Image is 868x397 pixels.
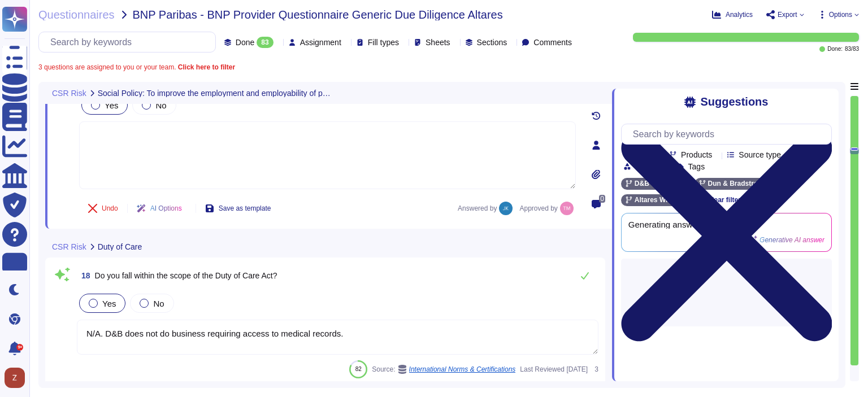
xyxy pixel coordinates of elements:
span: 0 [599,195,605,203]
span: 3 questions are assigned to you or your team. [38,64,235,71]
span: CSR Risk [52,243,86,251]
span: Source: [372,365,515,374]
span: Approved by [519,205,557,212]
span: Do you fall within the scope of the Duty of Care Act? [95,271,277,280]
span: Analytics [726,11,753,18]
span: Questionnaires [38,9,115,20]
span: 3 [592,366,598,373]
div: 83 [257,37,273,48]
span: CSR Risk [52,89,86,97]
span: 18 [77,272,90,280]
button: user [2,365,33,390]
button: Undo [79,197,127,220]
img: user [560,202,574,215]
span: Assignment [300,38,341,46]
input: Search by keywords [627,124,831,144]
span: Export [778,11,797,18]
span: BNP Paribas - BNP Provider Questionnaire Generic Due Diligence Altares [133,9,503,20]
span: Sheets [426,38,450,46]
span: Yes [105,101,118,110]
span: Save as template [219,205,271,212]
span: Duty of Care [98,243,142,251]
span: Yes [102,299,116,308]
span: Options [829,11,852,18]
span: Social Policy: To improve the employment and employability of people far from employment [98,89,335,97]
span: AI Options [150,205,182,212]
button: Analytics [712,10,753,19]
textarea: N/A. D&B does not do business requiring access to medical records. [77,320,598,355]
b: Click here to filter [176,63,235,71]
img: user [499,202,513,215]
span: Sections [477,38,507,46]
span: Undo [102,205,118,212]
span: Last Reviewed [DATE] [520,366,588,373]
span: Done: [827,46,843,52]
span: Answered by [458,205,497,212]
span: 82 [355,366,362,372]
button: Save as template [196,197,280,220]
span: No [153,299,164,308]
div: 9+ [16,344,23,351]
input: Search by keywords [45,32,215,52]
span: International Norms & Certifications [409,366,516,373]
span: Fill types [368,38,399,46]
span: 83 / 83 [845,46,859,52]
img: user [5,368,25,388]
span: Done [236,38,254,46]
span: Comments [533,38,572,46]
span: No [155,101,166,110]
